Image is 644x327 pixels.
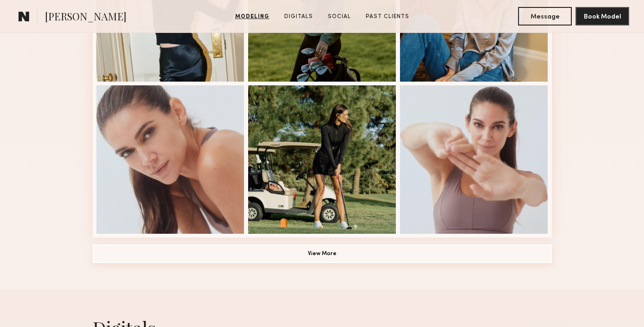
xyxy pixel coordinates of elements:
a: Past Clients [362,13,413,21]
a: Social [324,13,355,21]
a: Modeling [231,13,273,21]
button: Message [518,7,572,26]
span: [PERSON_NAME] [45,9,126,26]
a: Book Model [575,12,629,20]
a: Digitals [281,13,317,21]
button: Book Model [575,7,629,26]
button: View More [93,244,552,263]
